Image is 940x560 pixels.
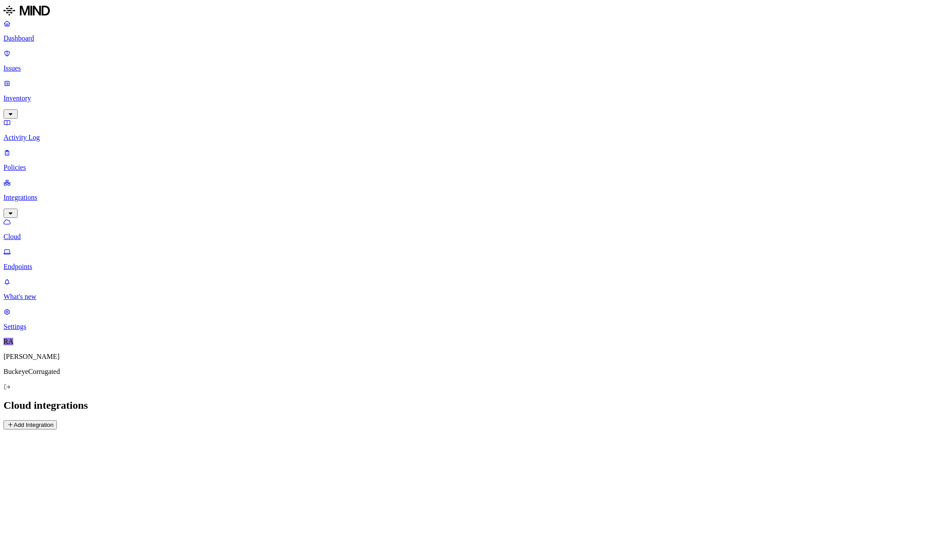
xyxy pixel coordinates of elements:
[4,149,936,172] a: Policies
[4,293,936,301] p: What's new
[4,420,57,429] button: Add Integration
[4,263,936,271] p: Endpoints
[4,19,936,42] a: Dashboard
[4,338,13,345] span: RA
[4,49,936,72] a: Issues
[4,218,936,241] a: Cloud
[4,34,936,42] p: Dashboard
[4,248,936,271] a: Endpoints
[4,119,936,142] a: Activity Log
[4,179,936,217] a: Integrations
[4,399,936,411] h2: Cloud integrations
[4,64,936,72] p: Issues
[4,278,936,301] a: What's new
[4,164,936,172] p: Policies
[4,4,936,19] a: MIND
[4,79,936,117] a: Inventory
[4,134,936,142] p: Activity Log
[4,323,936,331] p: Settings
[4,308,936,331] a: Settings
[4,94,936,102] p: Inventory
[4,4,50,18] img: MIND
[4,368,936,376] p: BuckeyeCorrugated
[4,233,936,241] p: Cloud
[4,194,936,202] p: Integrations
